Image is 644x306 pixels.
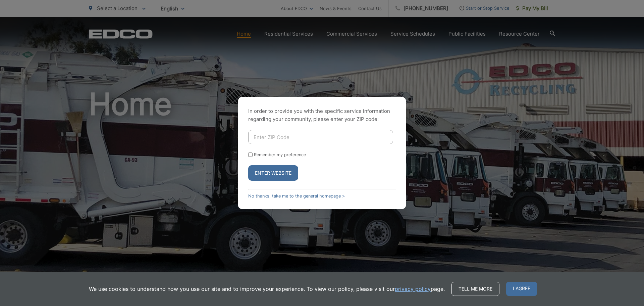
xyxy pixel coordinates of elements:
[248,107,396,123] p: In order to provide you with the specific service information regarding your community, please en...
[254,152,306,157] label: Remember my preference
[506,282,537,296] span: I agree
[248,165,298,181] button: Enter Website
[395,285,431,293] a: privacy policy
[89,285,445,293] p: We use cookies to understand how you use our site and to improve your experience. To view our pol...
[248,193,345,199] a: No thanks, take me to the general homepage >
[248,130,393,144] input: Enter ZIP Code
[451,282,499,296] a: Tell me more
